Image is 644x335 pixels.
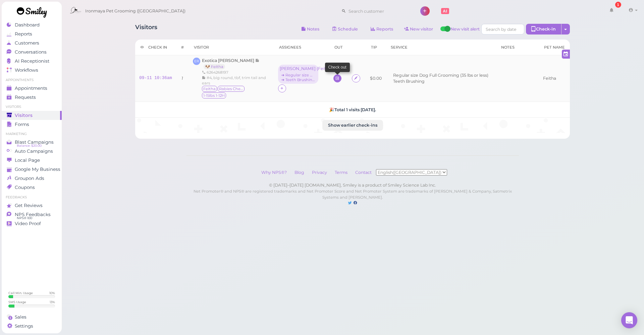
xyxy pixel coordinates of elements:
span: Exotica [PERSON_NAME] [202,58,255,63]
div: Check-in [526,24,561,35]
button: Show earlier check-ins [322,120,383,131]
div: ➔ Teeth Brushing [280,77,317,82]
span: NPS® 100 [17,215,32,221]
span: Feitha [202,86,217,92]
input: Search customer [346,6,411,16]
span: Local Page [15,157,40,163]
span: Requests [15,94,36,100]
a: Google My Business [2,165,62,174]
span: Groupon Ads [15,176,44,181]
button: Notes [296,24,325,35]
span: Sales [15,314,26,320]
a: 🐶 Feitha [204,64,225,69]
div: © [DATE]–[DATE] [DOMAIN_NAME], Smiley is a product of Smiley Science Lab Inc. [186,182,519,188]
h5: 🎉 Total 1 visits [DATE]. [139,107,566,112]
th: Check in [135,40,176,55]
div: 13 % [50,300,55,304]
h1: Visitors [135,24,157,36]
li: Marketing [2,132,62,136]
a: Blog [291,170,308,175]
span: Balance: $20.00 [17,143,42,148]
span: Dashboard [15,22,40,28]
div: ➔ Regular size Dog Full Grooming (35 lbs or less) [280,73,317,77]
div: Pet Name [544,45,565,50]
div: Call Min. Usage [8,291,33,295]
li: Teeth Brushing [391,78,426,84]
th: Tip [366,40,386,55]
a: Terms [331,170,351,175]
a: Reports [2,29,62,39]
span: Settings [15,323,33,329]
a: Conversations [2,48,62,57]
a: Reports [365,24,399,35]
span: Video Proof [15,221,41,226]
li: Feedbacks [2,195,62,200]
a: Contact [352,170,376,175]
a: Schedule [327,24,364,35]
small: Net Promoter® and NPS® are registered trademarks and Net Promoter Score and Net Promoter System a... [194,189,512,200]
a: Groupon Ads [2,174,62,183]
input: Search by date [481,24,524,35]
a: 09-11 10:36am [139,76,172,80]
span: Google My Business [15,166,60,172]
a: AI Receptionist [2,57,62,66]
a: Privacy [309,170,330,175]
div: Open Intercom Messenger [621,312,637,328]
a: Coupons [2,183,62,192]
a: Visitors [2,111,62,120]
span: AI Receptionist [15,58,49,64]
a: Dashboard [2,20,62,29]
a: Forms [2,120,62,129]
th: Assignees [274,40,329,55]
div: # [181,45,184,50]
a: NPS Feedbacks NPS® 100 [2,210,62,219]
span: Reports [15,31,32,37]
span: Conversations [15,49,47,55]
a: Blast Campaigns Balance: $20.00 [2,138,62,147]
span: Get Reviews [15,203,43,208]
span: Note [255,58,260,63]
th: Notes [496,40,539,55]
span: Rabies Checked [218,86,245,92]
td: $0.00 [366,55,386,102]
a: Auto Campaigns [2,147,62,156]
span: Forms [15,122,29,127]
span: New visit alert [450,26,480,36]
span: Blast Campaigns [15,139,54,145]
div: 6264268197 [202,70,270,75]
li: Appointments [2,78,62,82]
th: Service [386,40,496,55]
div: Feitha [543,75,566,81]
a: Exotica [PERSON_NAME] 🐶 Feitha [202,58,260,69]
a: New visitor [399,24,439,35]
a: Appointments [2,84,62,93]
div: SMS Usage [8,300,26,304]
span: Ironmaya Pet Grooming ([GEOGRAPHIC_DATA]) [85,2,185,20]
a: Requests [2,93,62,102]
li: Visitors [2,105,62,109]
a: Local Page [2,156,62,165]
i: 1 [181,76,183,81]
span: Auto Campaigns [15,148,53,154]
a: Workflows [2,66,62,75]
a: Why NPS®? [258,170,290,175]
span: NPS Feedbacks [15,212,51,217]
span: Workflows [15,67,38,73]
th: Out [329,40,348,55]
div: [PERSON_NAME] ( Feitha ) [280,66,317,71]
th: Visitor [189,40,274,55]
span: Coupons [15,185,35,190]
span: 1-15lbs 1-12H [202,92,226,98]
div: 1 [615,2,621,8]
a: Sales [2,313,62,322]
li: Regular size Dog Full Grooming (35 lbs or less) [391,72,490,78]
span: Visitors [15,113,33,118]
a: Video Proof [2,219,62,228]
a: Customers [2,39,62,48]
i: Agreement form [354,76,358,81]
a: Settings [2,322,62,331]
div: [PERSON_NAME] (Feitha) ➔ Regular size Dog Full Grooming (35 lbs or less) ➔ Teeth Brushing [278,65,320,84]
span: Appointments [15,85,47,91]
div: 10 % [49,291,55,295]
a: Get Reviews [2,201,62,210]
